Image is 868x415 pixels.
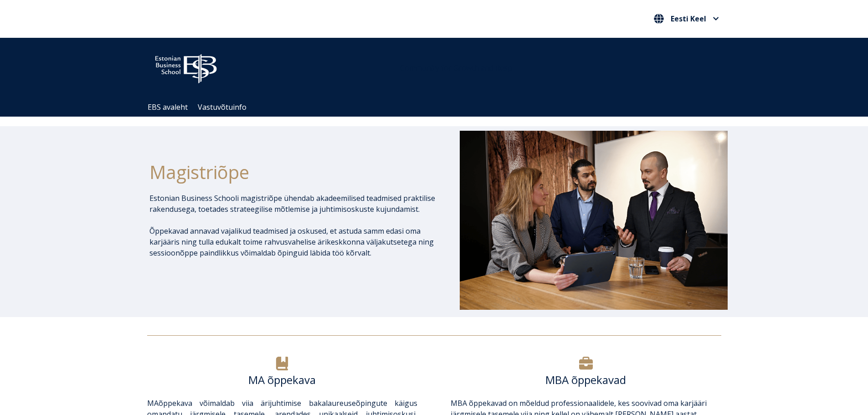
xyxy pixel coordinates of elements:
[143,98,735,117] div: Navigation Menu
[652,11,721,26] nav: Vali oma keel
[671,15,706,22] span: Eesti Keel
[652,11,721,26] button: Eesti Keel
[149,193,436,215] p: Estonian Business Schooli magistriõpe ühendab akadeemilised teadmised praktilise rakendusega, toe...
[460,131,728,309] img: DSC_1073
[149,161,436,184] h1: Magistriõpe
[198,102,247,112] a: Vastuvõtuinfo
[451,398,467,408] a: MBA
[149,225,436,258] p: Õppekavad annavad vajalikud teadmised ja oskused, et astuda samm edasi oma karjääris ning tulla e...
[147,373,417,387] h6: MA õppekava
[451,373,721,387] h6: MBA õppekavad
[400,63,512,73] span: Community for Growth and Resp
[147,398,159,408] a: MA
[147,47,225,86] img: ebs_logo2016_white
[148,102,188,112] a: EBS avaleht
